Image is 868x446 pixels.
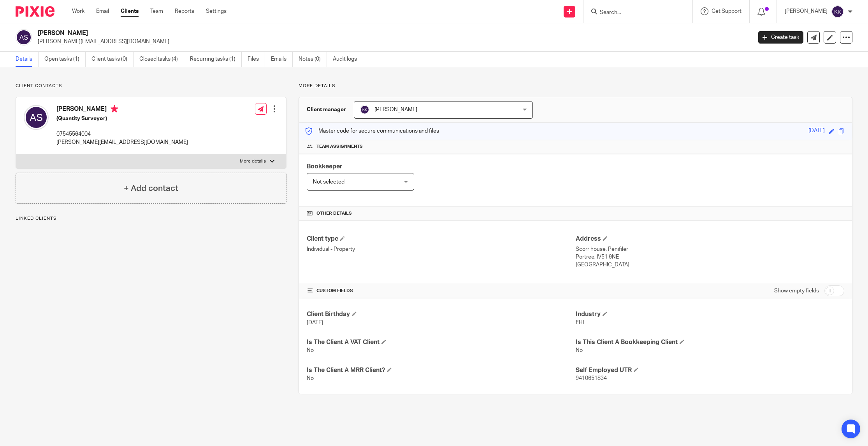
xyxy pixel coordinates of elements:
h4: Self Employed UTR [576,366,844,374]
a: Files [248,52,265,67]
span: [DATE] [307,320,323,325]
h4: Client Birthday [307,310,575,318]
img: svg%3E [831,5,844,18]
a: Open tasks (1) [44,52,86,67]
a: Team [150,7,163,15]
h4: + Add contact [124,182,178,194]
img: svg%3E [16,29,32,45]
a: Emails [271,52,293,67]
img: Pixie [16,6,54,17]
a: Audit logs [333,52,363,67]
span: No [307,348,314,353]
span: Team assignments [316,143,363,150]
span: Get Support [712,9,741,14]
h5: (Quantity Surveyor) [56,115,188,122]
a: Settings [206,7,227,15]
p: Scorr house, Penifiler [576,245,844,253]
h4: Address [576,235,844,243]
p: Client contacts [16,83,286,89]
h4: Is The Client A VAT Client [307,338,575,346]
a: Recurring tasks (1) [190,52,242,67]
a: Email [96,7,109,15]
span: Other details [316,210,352,217]
a: Clients [121,7,139,15]
h4: CUSTOM FIELDS [307,288,575,294]
h4: Is The Client A MRR Client? [307,366,575,374]
img: svg%3E [24,105,49,130]
p: 07545564004 [56,130,188,138]
div: [DATE] [808,127,825,136]
p: Individual - Property [307,245,575,253]
span: FHL [576,320,586,325]
p: [PERSON_NAME] [785,7,828,15]
span: No [307,376,314,381]
p: Portree, IV51 9NE [576,253,844,261]
h4: Client type [307,235,575,243]
span: Not selected [313,179,344,185]
h3: Client manager [307,106,346,114]
h2: [PERSON_NAME] [38,29,605,37]
a: Notes (0) [299,52,327,67]
p: [GEOGRAPHIC_DATA] [576,261,844,269]
a: Work [72,7,84,15]
span: 9410651834 [576,376,607,381]
i: Primary [111,105,118,113]
span: Bookkeeper [307,163,343,170]
h4: Is This Client A Bookkeeping Client [576,338,844,346]
span: [PERSON_NAME] [374,107,417,112]
p: [PERSON_NAME][EMAIL_ADDRESS][DOMAIN_NAME] [56,138,188,146]
p: More details [299,83,852,89]
input: Search [599,9,669,16]
p: [PERSON_NAME][EMAIL_ADDRESS][DOMAIN_NAME] [38,38,747,45]
p: More details [240,158,266,164]
a: Reports [175,7,194,15]
a: Closed tasks (4) [139,52,184,67]
h4: Industry [576,310,844,318]
p: Master code for secure communications and files [305,127,439,135]
a: Create task [758,31,803,44]
p: Linked clients [16,215,286,222]
h4: [PERSON_NAME] [56,105,188,115]
span: No [576,348,583,353]
img: svg%3E [360,105,369,114]
a: Details [16,52,39,67]
label: Show empty fields [774,287,819,295]
a: Client tasks (0) [91,52,134,67]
